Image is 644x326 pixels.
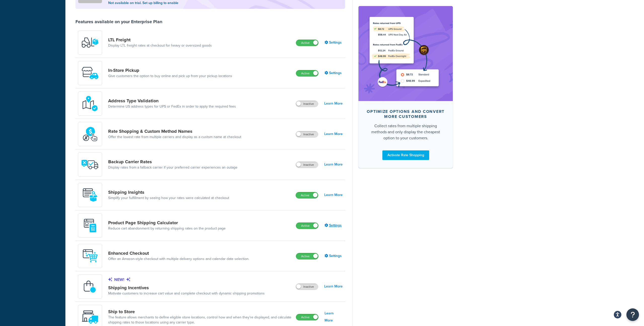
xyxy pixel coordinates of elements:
label: Active [296,223,318,229]
a: Ship to Store [108,309,292,314]
div: Features available on your Enterprise Plan [75,19,162,24]
a: Learn More [324,283,343,290]
label: Inactive [296,131,318,137]
a: Enhanced Checkout [108,250,249,256]
a: Backup Carrier Rates [108,159,237,165]
a: Display LTL freight rates at checkout for heavy or oversized goods [108,43,212,48]
a: Learn More [324,161,343,168]
img: icon-shipping-incentives-64efee88.svg [81,278,98,295]
p: New! [108,277,265,282]
a: Settings [325,70,343,77]
label: Inactive [296,101,318,107]
a: Rate Shopping & Custom Method Names [108,128,241,134]
img: y79ZsPf0fXUFUhFXDzUgf+ktZg5F2+ohG75+v3d2s1D9TjoU8PiyCIluIjV41seZevKCRuEjTPPOKHJsQcmKCXGdfprl3L4q7... [81,34,99,51]
a: Learn More [324,191,343,199]
label: Inactive [296,162,318,168]
a: Simplify your fulfillment by seeing how your rates were calculated at checkout [108,195,229,201]
a: Offer an Amazon-style checkout with multiple delivery options and calendar date selection. [108,256,249,262]
a: Offer the lowest rate from multiple carriers and display as a custom name at checkout [108,135,241,140]
a: Address Type Validation [108,98,236,104]
img: Acw9rhKYsOEjAAAAAElFTkSuQmCC [81,186,99,204]
img: icon-duo-feat-backup-carrier-4420b188.png [81,156,99,173]
a: The feature allows merchants to define eligible store locations, control how and when they’re dis... [108,315,292,325]
a: Learn More [324,131,343,138]
div: Optimize options and convert more customers [367,109,445,119]
a: New!Shipping Incentives [108,277,265,290]
label: Active [296,253,318,259]
label: Active [296,314,318,320]
div: Collect rates from multiple shipping methods and only display the cheapest option to your customers. [367,123,445,141]
a: Shipping Insights [108,189,229,195]
a: Give customers the option to buy online and pick up from your pickup locations [108,74,232,79]
label: Active [296,70,318,76]
img: kIG8fy0lQAAAABJRU5ErkJggg== [81,95,99,112]
img: wfgcfpwTIucLEAAAAASUVORK5CYII= [81,64,99,82]
a: Activate Rate Shopping [382,150,429,160]
a: Determine US address types for UPS or FedEx in order to apply the required fees [108,104,236,109]
p: Not available on trial. Set up billing to enable [108,0,229,6]
a: LTL Freight [108,37,212,43]
a: Product Page Shipping Calculator [108,220,226,225]
img: icon-duo-feat-ship-to-store-7c4d6248.svg [81,308,99,326]
label: Active [296,192,318,198]
label: Inactive [296,284,318,290]
a: Settings [325,39,343,46]
a: Reduce cart abandonment by returning shipping rates on the product page [108,226,226,231]
a: Motivate customers to increase cart value and complete checkout with dynamic shipping promotions [108,291,265,296]
img: RgAAAABJRU5ErkJggg== [81,247,99,265]
a: In-Store Pickup [108,68,232,73]
a: Learn More [325,310,343,324]
a: Settings [325,252,343,259]
label: Active [296,40,318,46]
button: Open Resource Center [626,308,639,321]
img: +D8d0cXZM7VpdAAAAAElFTkSuQmCC [81,217,99,234]
img: feature-image-rateshop-7084cbbcb2e67ef1d54c2e976f0e592697130d5817b016cf7cc7e13314366067.png [366,14,445,93]
a: Display rates from a fallback carrier if your preferred carrier experiences an outage [108,165,237,170]
img: icon-duo-feat-rate-shopping-ecdd8bed.png [81,125,99,143]
a: Settings [325,222,343,229]
a: Learn More [324,100,343,107]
